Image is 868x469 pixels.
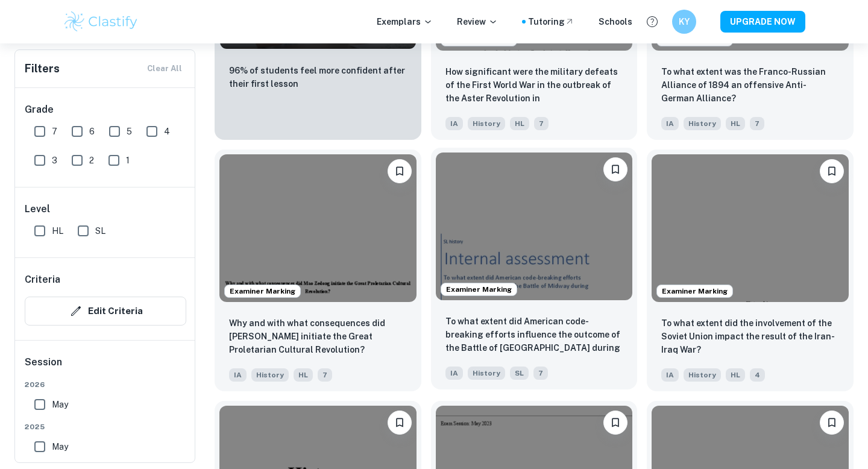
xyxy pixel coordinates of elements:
span: SL [510,367,529,380]
span: 2025 [25,421,186,432]
img: History IA example thumbnail: To what extent did American code-breakin [436,153,633,300]
span: 7 [533,367,548,380]
p: To what extent was the Franco-Russian Alliance of 1894 an offensive Anti-German Alliance? [661,65,839,105]
h6: Grade [25,102,186,117]
button: Bookmark [388,411,412,435]
p: Review [457,15,498,28]
span: HL [52,224,63,238]
span: Examiner Marking [441,284,517,295]
p: 96% of students feel more confident after their first lesson [229,64,407,90]
h6: Criteria [25,272,60,287]
span: Examiner Marking [657,286,732,297]
h6: Level [25,202,186,216]
span: IA [661,368,679,382]
span: HL [510,117,529,130]
p: How significant were the military defeats of the First World War in the outbreak of the Aster Rev... [445,65,623,106]
span: 4 [750,368,765,382]
span: 7 [318,368,332,382]
span: History [684,368,721,382]
h6: Session [25,355,186,379]
button: UPGRADE NOW [720,11,805,33]
span: May [52,440,68,453]
span: 2 [89,154,94,167]
a: Examiner MarkingBookmarkTo what extent did the involvement of the Soviet Union impact the result ... [647,150,854,391]
span: 4 [164,125,170,138]
a: Examiner MarkingBookmarkWhy and with what consequences did Mao Zedong initiate the Great Proletar... [215,150,421,391]
span: HL [726,117,745,130]
span: Examiner Marking [225,286,300,297]
button: Bookmark [603,411,627,435]
span: SL [95,224,105,238]
button: Help and Feedback [642,11,662,32]
h6: Filters [25,60,60,77]
span: 6 [89,125,95,138]
button: Edit Criteria [25,297,186,326]
button: Bookmark [820,411,844,435]
p: Exemplars [377,15,433,28]
a: Schools [599,15,632,28]
span: IA [445,367,463,380]
span: 7 [534,117,549,130]
button: Bookmark [820,159,844,183]
span: 1 [126,154,130,167]
span: History [684,117,721,130]
span: History [468,117,505,130]
button: Bookmark [603,157,627,181]
span: 5 [127,125,132,138]
img: Clastify logo [63,10,139,34]
span: HL [726,368,745,382]
span: May [52,398,68,411]
img: History IA example thumbnail: To what extent did the involvement of th [652,154,849,302]
span: 3 [52,154,57,167]
img: History IA example thumbnail: Why and with what consequences did Mao Z [219,154,417,302]
span: 2026 [25,379,186,390]
h6: KY [678,15,691,28]
span: IA [445,117,463,130]
p: To what extent did American code-breaking efforts influence the outcome of the Battle of Midway d... [445,315,623,356]
button: Bookmark [388,159,412,183]
p: To what extent did the involvement of the Soviet Union impact the result of the Iran-Iraq War? [661,316,839,356]
button: KY [672,10,696,34]
span: History [468,367,505,380]
p: Why and with what consequences did Mao Zedong initiate the Great Proletarian Cultural Revolution? [229,316,407,356]
span: 7 [52,125,57,138]
span: IA [229,368,247,382]
a: Tutoring [528,15,574,28]
span: History [251,368,289,382]
a: Examiner MarkingBookmarkTo what extent did American code-breaking efforts influence the outcome o... [431,150,638,391]
span: HL [294,368,313,382]
span: 7 [750,117,764,130]
span: IA [661,117,679,130]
